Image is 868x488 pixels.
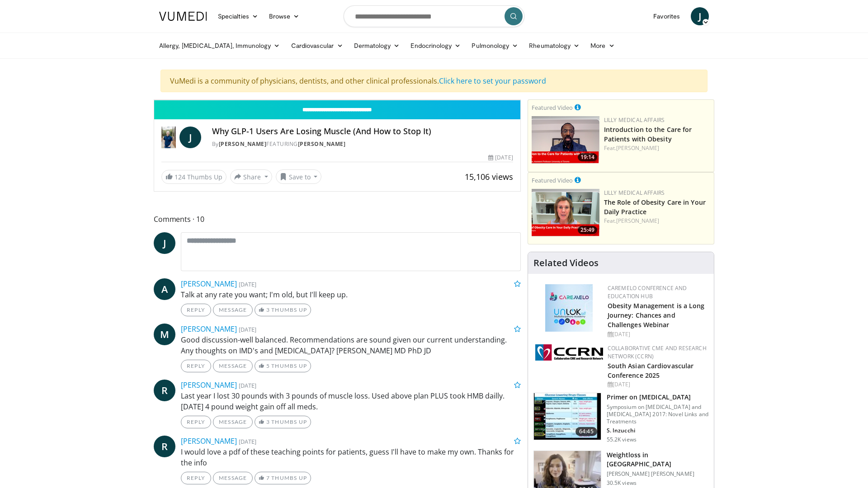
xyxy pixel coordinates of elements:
small: [DATE] [239,325,256,333]
span: 3 [266,418,270,425]
a: Pulmonology [466,37,524,55]
a: [PERSON_NAME] [298,140,346,148]
a: 19:14 [532,116,599,164]
p: Talk at any rate you want; I'm old, but I'll keep up. [181,289,521,300]
span: 64:45 [576,427,597,436]
a: Dermatology [349,37,406,55]
a: [PERSON_NAME] [181,380,237,390]
a: Message [213,360,253,372]
a: Obesity Management is a Long Journey: Chances and Challenges Webinar [608,301,705,329]
a: Specialties [212,7,264,25]
a: CaReMeLO Conference and Education Hub [608,284,687,300]
h4: Why GLP-1 Users Are Losing Muscle (And How to Stop It) [212,127,513,136]
h3: Primer on [MEDICAL_DATA] [607,393,708,402]
span: 15,106 views [465,171,513,182]
a: The Role of Obesity Care in Your Daily Practice [604,198,706,216]
p: Symposium on [MEDICAL_DATA] and [MEDICAL_DATA] 2017: Novel Links and Treatments [607,404,708,425]
a: Click here to set your password [439,76,546,86]
span: 5 [266,362,270,369]
div: VuMedi is a community of physicians, dentists, and other clinical professionals. [160,70,708,92]
a: Browse [264,7,305,25]
a: J [179,127,201,148]
a: Reply [181,472,211,484]
div: [DATE] [608,330,707,338]
img: Dr. Jordan Rennicke [161,127,176,148]
p: Good discussion-well balanced. Recommendations are sound given our current understanding. Any tho... [181,334,521,356]
a: Message [213,472,253,484]
a: Message [213,416,253,428]
a: South Asian Cardiovascular Conference 2025 [608,361,694,380]
a: [PERSON_NAME] [616,217,659,225]
button: Save to [276,169,322,184]
div: Feat. [604,144,710,152]
a: 7 Thumbs Up [255,472,311,484]
a: Message [213,304,253,316]
p: Last year I lost 30 pounds with 3 pounds of muscle loss. Used above plan PLUS took HMB dailly. [D... [181,390,521,412]
button: Share [230,169,272,184]
a: [PERSON_NAME] [181,279,237,289]
a: [PERSON_NAME] [219,140,267,148]
a: A [154,278,175,300]
a: 64:45 Primer on [MEDICAL_DATA] Symposium on [MEDICAL_DATA] and [MEDICAL_DATA] 2017: Novel Links a... [533,393,708,443]
a: Allergy, [MEDICAL_DATA], Immunology [154,37,286,55]
p: 55.2K views [607,436,637,443]
p: 30.5K views [607,479,637,487]
img: a04ee3ba-8487-4636-b0fb-5e8d268f3737.png.150x105_q85_autocrop_double_scale_upscale_version-0.2.png [535,344,603,361]
div: [DATE] [608,380,707,389]
a: Introduction to the Care for Patients with Obesity [604,125,692,143]
p: I would love a pdf of these teaching points for patients, guess I'll have to make my own. Thanks ... [181,446,521,468]
img: acc2e291-ced4-4dd5-b17b-d06994da28f3.png.150x105_q85_crop-smart_upscale.png [532,116,599,164]
div: By FEATURING [212,140,513,148]
input: Search topics, interventions [344,5,524,27]
a: [PERSON_NAME] [181,436,237,446]
a: Reply [181,304,211,316]
a: 3 Thumbs Up [255,416,311,428]
div: [DATE] [488,154,513,162]
a: J [154,232,175,254]
h4: Related Videos [533,258,599,268]
a: Reply [181,360,211,372]
small: [DATE] [239,381,256,389]
div: Feat. [604,217,710,225]
a: 3 Thumbs Up [255,304,311,316]
a: Rheumatology [524,37,585,55]
a: Lilly Medical Affairs [604,189,665,197]
a: [PERSON_NAME] [616,144,659,152]
a: Reply [181,416,211,428]
a: 25:49 [532,189,599,236]
small: Featured Video [532,176,573,184]
img: 022d2313-3eaa-4549-99ac-ae6801cd1fdc.150x105_q85_crop-smart_upscale.jpg [534,393,601,440]
p: [PERSON_NAME] [PERSON_NAME] [607,470,708,478]
h3: Weightloss in [GEOGRAPHIC_DATA] [607,450,708,469]
span: 19:14 [578,153,597,161]
span: 25:49 [578,226,597,234]
span: 124 [175,173,185,181]
span: R [154,380,175,401]
p: S. Inzucchi [607,427,708,434]
a: Cardiovascular [286,37,349,55]
a: More [585,37,620,55]
a: 5 Thumbs Up [255,360,311,372]
img: VuMedi Logo [159,12,207,21]
small: [DATE] [239,437,256,446]
a: R [154,436,175,457]
img: e1208b6b-349f-4914-9dd7-f97803bdbf1d.png.150x105_q85_crop-smart_upscale.png [532,189,599,236]
small: [DATE] [239,280,256,288]
a: Favorites [648,7,685,25]
a: [PERSON_NAME] [181,324,237,334]
small: Featured Video [532,103,573,112]
a: 124 Thumbs Up [161,170,226,184]
a: M [154,324,175,345]
span: 3 [266,306,270,313]
span: Comments 10 [154,213,521,225]
a: Lilly Medical Affairs [604,116,665,124]
a: Endocrinology [405,37,466,55]
a: J [691,7,709,25]
video-js: Video Player [154,100,520,100]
